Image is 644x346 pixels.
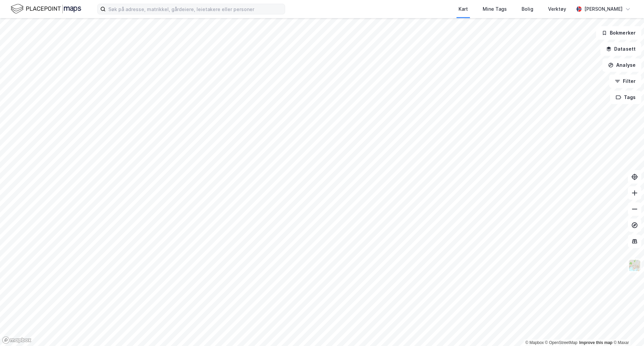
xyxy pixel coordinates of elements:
[610,314,644,346] iframe: Chat Widget
[483,5,507,13] div: Mine Tags
[548,5,566,13] div: Verktøy
[609,75,641,88] button: Filter
[596,26,641,40] button: Bokmerker
[628,259,641,272] img: Z
[11,3,81,15] img: logo.f888ab2527a4732fd821a326f86c7f29.svg
[602,58,641,72] button: Analyse
[579,340,612,345] a: Improve this map
[106,4,285,14] input: Søk på adresse, matrikkel, gårdeiere, leietakere eller personer
[459,5,468,13] div: Kart
[610,314,644,346] div: Kontrollprogram for chat
[600,42,641,56] button: Datasett
[545,340,578,345] a: OpenStreetMap
[584,5,623,13] div: [PERSON_NAME]
[522,5,533,13] div: Bolig
[610,91,641,104] button: Tags
[525,340,544,345] a: Mapbox
[2,336,32,344] a: Mapbox homepage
